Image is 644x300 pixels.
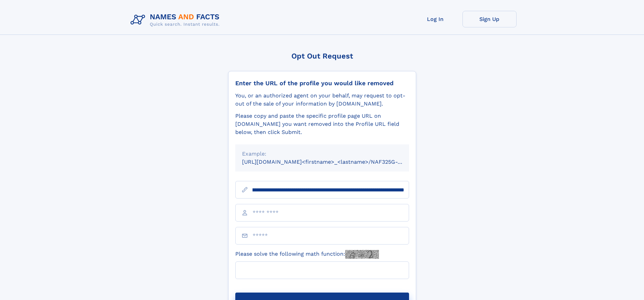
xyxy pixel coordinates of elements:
[242,150,402,158] div: Example:
[235,250,379,259] label: Please solve the following math function:
[228,52,416,60] div: Opt Out Request
[462,11,517,27] a: Sign Up
[242,159,422,165] small: [URL][DOMAIN_NAME]<firstname>_<lastname>/NAF325G-xxxxxxxx
[235,92,409,108] div: You, or an authorized agent on your behalf, may request to opt-out of the sale of your informatio...
[235,79,409,87] div: Enter the URL of the profile you would like removed
[128,11,225,29] img: Logo Names and Facts
[408,11,462,27] a: Log In
[235,112,409,136] div: Please copy and paste the specific profile page URL on [DOMAIN_NAME] you want removed into the Pr...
